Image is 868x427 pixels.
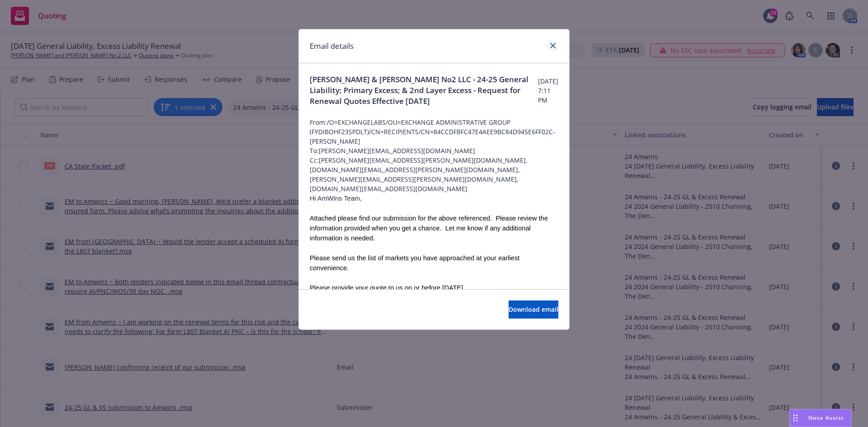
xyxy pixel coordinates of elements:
[310,74,538,107] span: [PERSON_NAME] & [PERSON_NAME] No2 LLC - 24-25 General Liability; Primary Excess; & 2nd Layer Exce...
[538,76,558,105] span: [DATE] 7:11 PM
[547,40,558,51] a: close
[310,155,558,193] span: Cc: [PERSON_NAME][EMAIL_ADDRESS][PERSON_NAME][DOMAIN_NAME], [DOMAIN_NAME][EMAIL_ADDRESS][PERSON_N...
[310,40,354,52] h1: Email details
[790,409,801,427] div: Drag to move
[808,414,844,422] span: Nova Assist
[310,215,548,242] span: Attached please find our submission for the above referenced. Please review the information provi...
[310,117,558,146] span: From: /O=EXCHANGELABS/OU=EXCHANGE ADMINISTRATIVE GROUP (FYDIBOHF23SPDLT)/CN=RECIPIENTS/CN=84CCDFB...
[789,409,852,427] button: Nova Assist
[310,195,362,202] span: Hi AmWins Team,
[509,305,558,314] span: Download email
[310,284,465,291] span: Please provide your quote to us on or before [DATE].
[509,300,558,319] button: Download email
[310,146,558,155] span: To: [PERSON_NAME][EMAIL_ADDRESS][DOMAIN_NAME]
[310,254,519,272] span: Please send us the list of markets you have approached at your earliest convenience.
